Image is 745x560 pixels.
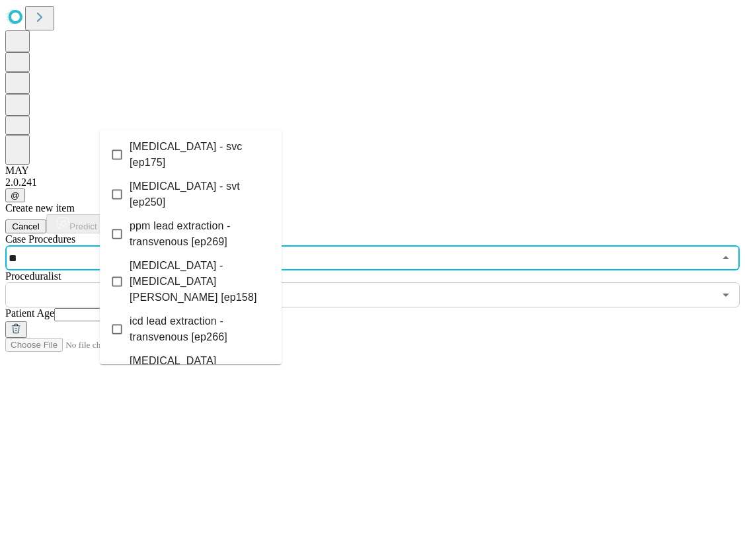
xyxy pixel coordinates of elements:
span: Patient Age [5,307,54,319]
span: @ [11,190,20,200]
div: 2.0.241 [5,177,740,188]
span: Predict [69,221,97,231]
button: Close [717,249,735,267]
span: Proceduralist [5,270,61,282]
span: icd lead extraction - transvenous [ep266] [130,313,271,345]
span: [MEDICAL_DATA] - svc [ep175] [130,139,271,171]
button: Open [717,286,735,304]
span: [MEDICAL_DATA] - svt [ep250] [130,179,271,210]
button: Predict [46,214,107,233]
span: Scheduled Procedure [5,233,75,245]
span: ppm lead extraction - transvenous [ep269] [130,218,271,250]
div: MAY [5,165,740,177]
span: [MEDICAL_DATA] - [MEDICAL_DATA][PERSON_NAME] [ep158] [130,258,271,305]
span: Cancel [12,221,40,231]
button: Cancel [5,220,46,233]
span: [MEDICAL_DATA][PERSON_NAME] [MEDICAL_DATA] placement [cath372] [130,353,271,417]
button: @ [5,188,25,202]
span: Create new item [5,202,75,214]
